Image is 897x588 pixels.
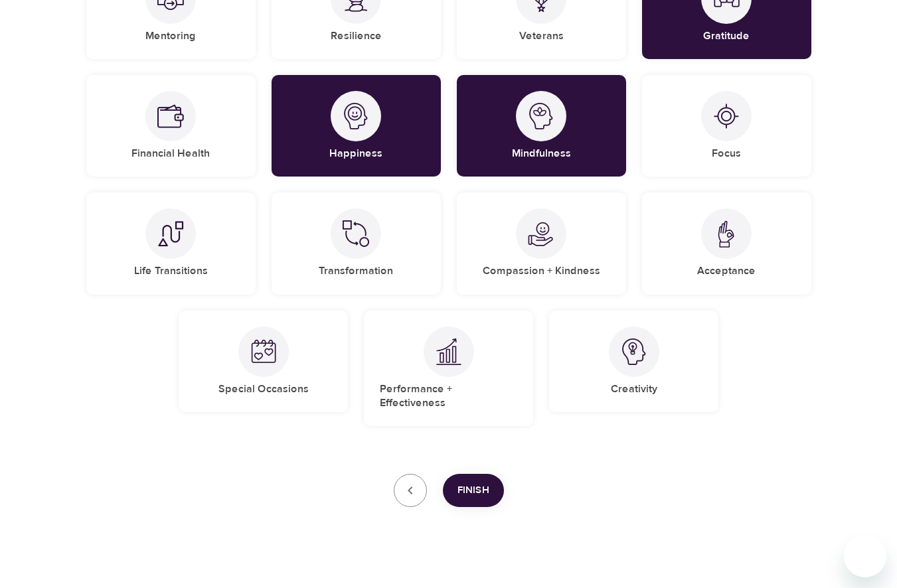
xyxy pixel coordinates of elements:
h5: Financial Health [131,147,210,161]
img: Mindfulness [528,103,554,129]
h5: Veterans [519,29,564,43]
div: MindfulnessMindfulness [457,75,626,177]
h5: Happiness [329,147,382,161]
iframe: Button to launch messaging window [844,535,886,577]
h5: Performance + Effectiveness [380,382,517,411]
img: Transformation [343,220,369,247]
div: AcceptanceAcceptance [642,192,811,294]
div: TransformationTransformation [272,192,441,294]
div: Financial HealthFinancial Health [86,75,256,177]
h5: Special Occasions [218,382,309,396]
img: Focus [713,103,740,129]
div: Special OccasionsSpecial Occasions [179,311,348,412]
div: Compassion + KindnessCompassion + Kindness [457,192,626,294]
div: Life TransitionsLife Transitions [86,192,256,294]
h5: Focus [712,147,741,161]
div: FocusFocus [642,75,811,177]
h5: Mentoring [145,29,196,43]
img: Special Occasions [250,338,277,365]
img: Compassion + Kindness [528,220,554,247]
img: Financial Health [157,103,184,129]
img: Acceptance [713,220,740,248]
h5: Compassion + Kindness [483,264,600,278]
h5: Gratitude [703,29,750,43]
h5: Resilience [331,29,382,43]
img: Happiness [343,103,369,129]
img: Life Transitions [157,220,184,247]
div: Performance + EffectivenessPerformance + Effectiveness [364,311,533,427]
h5: Transformation [319,264,393,278]
h5: Creativity [611,382,657,396]
button: Finish [443,474,504,507]
h5: Acceptance [697,264,756,278]
h5: Mindfulness [512,147,571,161]
img: Performance + Effectiveness [436,338,462,365]
h5: Life Transitions [134,264,208,278]
div: CreativityCreativity [549,311,718,412]
div: HappinessHappiness [272,75,441,177]
img: Creativity [621,338,647,365]
span: Finish [457,482,489,499]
